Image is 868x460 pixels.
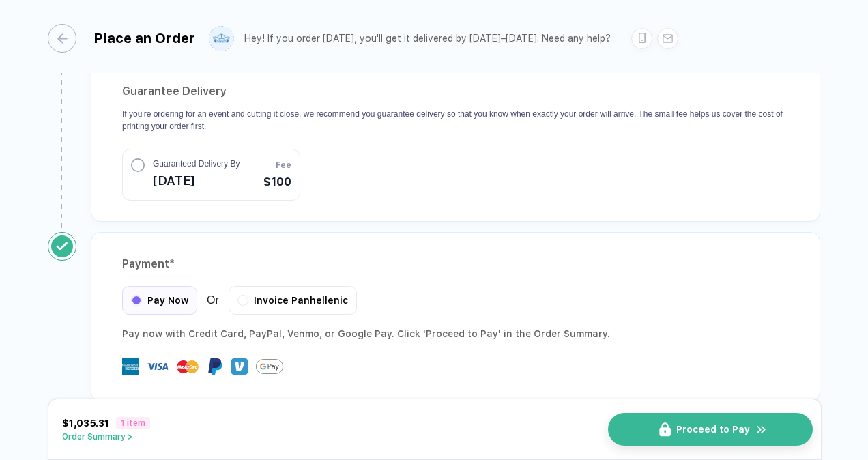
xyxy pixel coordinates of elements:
div: Place an Order [93,30,195,46]
img: user profile [209,27,233,51]
span: 1 item [116,417,150,429]
h2: Guarantee Delivery [122,81,789,102]
span: Proceed to Pay [676,424,750,435]
div: Pay now with Credit Card, PayPal , Venmo , or Google Pay. Click 'Proceed to Pay' in the Order Sum... [122,326,789,342]
button: Order Summary > [62,432,150,442]
span: $100 [263,174,291,190]
div: Pay Now [122,286,197,315]
p: If you're ordering for an event and cutting it close, we recommend you guarantee delivery so that... [122,108,789,132]
span: $1,035.31 [62,418,109,429]
div: Or [122,286,357,315]
img: GPay [256,353,283,380]
img: express [122,358,139,375]
div: Hey! If you order [DATE], you'll get it delivered by [DATE]–[DATE]. Need any help? [244,33,611,44]
button: Guaranteed Delivery By[DATE]Fee$100 [122,149,300,201]
div: Payment [122,253,789,275]
button: iconProceed to Payicon [608,413,813,446]
span: [DATE] [153,170,240,192]
span: Fee [276,159,291,171]
img: Venmo [231,358,248,375]
span: Pay Now [147,295,188,306]
img: Paypal [207,358,223,375]
div: Invoice Panhellenic [229,286,357,315]
img: visa [147,356,169,377]
img: master-card [177,356,199,377]
img: icon [659,422,671,437]
img: icon [755,423,768,436]
span: Invoice Panhellenic [254,295,348,306]
span: Guaranteed Delivery By [153,158,240,170]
